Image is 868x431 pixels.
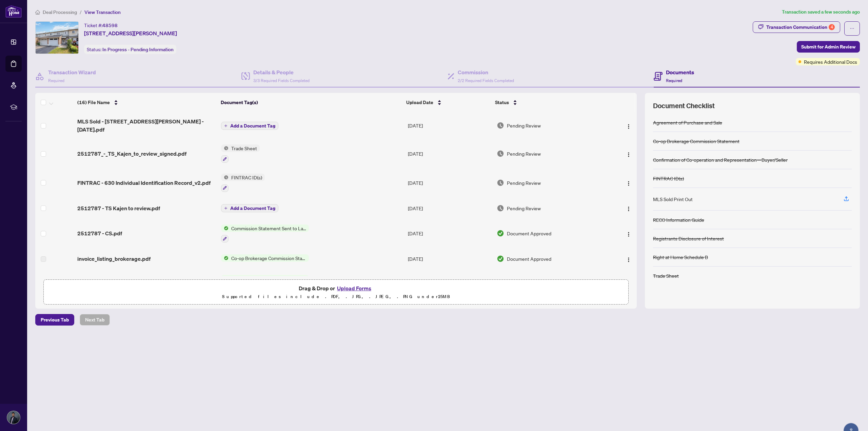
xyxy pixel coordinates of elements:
[405,168,494,197] td: [DATE]
[497,179,504,187] img: Document Status
[797,41,860,53] button: Submit for Admin Review
[102,46,174,53] span: In Progress - Pending Information
[405,197,494,219] td: [DATE]
[84,9,121,15] span: View Transaction
[406,99,433,106] span: Upload Date
[221,275,229,282] img: Status Icon
[405,248,494,270] td: [DATE]
[507,255,551,262] span: Document Approved
[36,22,78,54] img: IMG-E12329777_1.jpg
[221,204,278,212] button: Add a Document Tag
[253,78,310,83] span: 3/3 Required Fields Completed
[626,232,631,237] img: Logo
[405,139,494,168] td: [DATE]
[405,270,494,299] td: [DATE]
[626,152,631,157] img: Logo
[623,148,634,159] button: Logo
[221,122,278,130] button: Add a Document Tag
[458,68,514,76] h4: Commission
[41,314,69,325] span: Previous Tab
[224,207,228,210] span: plus
[218,93,403,112] th: Document Tag(s)
[653,253,708,261] div: Right at Home Schedule B
[653,137,739,145] div: Co-op Brokerage Commission Statement
[35,10,40,15] span: home
[221,174,265,192] button: Status IconFINTRAC ID(s)
[44,280,628,305] span: Drag & Drop orUpload FormsSupported files include .PDF, .JPG, .JPEG, .PNG under25MB
[497,122,504,129] img: Document Status
[221,144,260,163] button: Status IconTrade Sheet
[458,78,514,83] span: 2/2 Required Fields Completed
[77,204,160,212] span: 2512787 - TS Kajen to review.pdf
[653,156,788,163] div: Confirmation of Co-operation and Representation—Buyer/Seller
[626,181,631,186] img: Logo
[626,124,631,129] img: Logo
[299,284,373,293] span: Drag & Drop or
[841,407,861,428] button: Open asap
[623,120,634,131] button: Logo
[335,284,373,293] button: Upload Forms
[766,22,835,33] div: Transaction Communication
[653,101,715,111] span: Document Checklist
[221,224,309,243] button: Status IconCommission Statement Sent to Lawyer
[626,257,631,262] img: Logo
[77,117,216,134] span: MLS Sold - [STREET_ADDRESS][PERSON_NAME] - [DATE].pdf
[48,293,624,301] p: Supported files include .PDF, .JPG, .JPEG, .PNG under 25 MB
[804,58,857,65] span: Requires Additional Docs
[221,224,229,232] img: Status Icon
[623,203,634,214] button: Logo
[35,314,74,326] button: Previous Tab
[221,174,229,181] img: Status Icon
[77,229,122,237] span: 2512787 - CS.pdf
[403,93,492,112] th: Upload Date
[497,150,504,157] img: Document Status
[80,8,82,16] li: /
[507,150,541,157] span: Pending Review
[84,29,177,37] span: [STREET_ADDRESS][PERSON_NAME]
[801,41,855,52] span: Submit for Admin Review
[43,9,77,15] span: Deal Processing
[229,174,265,181] span: FINTRAC ID(s)
[497,204,504,212] img: Document Status
[75,93,218,112] th: (16) File Name
[623,177,634,188] button: Logo
[653,119,722,126] div: Agreement of Purchase and Sale
[7,411,20,424] img: Profile Icon
[77,255,151,263] span: invoice_listing_brokerage.pdf
[653,272,679,279] div: Trade Sheet
[495,99,509,106] span: Status
[5,5,22,18] img: logo
[229,254,309,262] span: Co-op Brokerage Commission Statement
[224,124,228,128] span: plus
[229,224,309,232] span: Commission Statement Sent to Lawyer
[77,150,186,158] span: 2512787_-_TS_Kajen_to_review_signed.pdf
[653,216,704,223] div: RECO Information Guide
[492,93,603,112] th: Status
[497,255,504,262] img: Document Status
[84,45,176,54] div: Status:
[753,21,840,33] button: Transaction Communication4
[221,144,229,152] img: Status Icon
[48,68,96,76] h4: Transaction Wizard
[623,253,634,264] button: Logo
[77,99,110,106] span: (16) File Name
[653,235,724,242] div: Registrants Disclosure of Interest
[405,112,494,139] td: [DATE]
[626,206,631,212] img: Logo
[84,21,118,29] div: Ticket #:
[221,275,309,293] button: Status Icon120 Amendment to Agreement of Purchase and Sale
[653,195,693,203] div: MLS Sold Print Out
[850,26,854,31] span: ellipsis
[77,179,211,187] span: FINTRAC - 630 Individual Identification Record_v2.pdf
[253,68,310,76] h4: Details & People
[666,78,682,83] span: Required
[80,314,110,326] button: Next Tab
[623,228,634,239] button: Logo
[507,230,551,237] span: Document Approved
[653,175,684,182] div: FINTRAC ID(s)
[507,122,541,129] span: Pending Review
[507,179,541,187] span: Pending Review
[829,24,835,30] div: 4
